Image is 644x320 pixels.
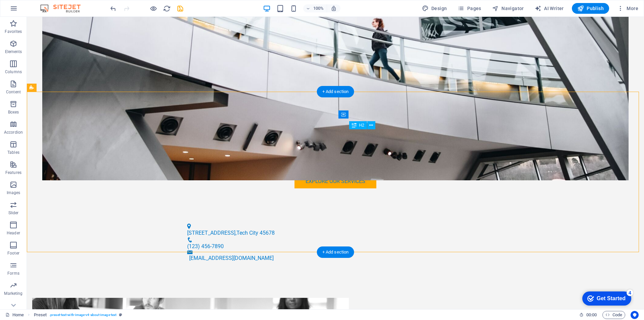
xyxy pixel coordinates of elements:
[160,213,209,219] span: [STREET_ADDRESS]
[419,3,450,14] button: Design
[5,49,22,54] p: Elements
[149,4,157,12] button: Click here to leave preview mode and continue editing
[50,1,56,8] div: 4
[303,4,327,12] button: 100%
[109,4,117,12] button: undo
[5,3,54,17] div: Get Started 4 items remaining, 20% complete
[160,226,197,233] span: (123) 456-7890
[577,5,604,12] span: Publish
[586,311,597,319] span: 00 00
[109,5,117,12] i: Undo: Font color ($color-default -> $color-primary) (Ctrl+Z)
[210,213,231,219] span: Tech City
[6,89,21,95] p: Content
[4,291,22,296] p: Marketing
[119,313,122,317] i: This element is a customizable preset
[602,311,625,319] button: Code
[34,311,122,319] nav: breadcrumb
[422,5,447,12] span: Design
[7,271,19,276] p: Forms
[591,312,592,317] span: :
[455,3,484,14] button: Pages
[317,246,354,258] div: + Add section
[492,5,524,12] span: Navigator
[7,230,20,236] p: Header
[49,311,116,319] span: . preset-text-with-image-v4-about-image-text
[313,4,324,12] h6: 100%
[233,213,248,219] span: 45678
[7,250,19,256] p: Footer
[7,150,19,155] p: Tables
[162,238,247,244] a: [EMAIL_ADDRESS][DOMAIN_NAME]
[5,69,22,75] p: Columns
[605,311,622,319] span: Code
[20,7,49,13] div: Get Started
[39,4,89,12] img: Editor Logo
[8,109,19,115] p: Boxes
[163,4,171,12] button: reload
[489,3,527,14] button: Navigator
[176,4,184,12] button: save
[419,3,450,14] div: Design (Ctrl+Alt+Y)
[579,311,597,319] h6: Session time
[614,3,641,14] button: More
[359,123,364,127] span: H2
[4,130,23,135] p: Accordion
[176,5,184,12] i: Save (Ctrl+S)
[160,212,451,220] p: ,
[631,311,639,319] button: Usercentrics
[7,190,20,195] p: Images
[317,86,354,97] div: + Add section
[8,210,19,216] p: Slider
[163,5,171,12] i: Reload page
[458,5,481,12] span: Pages
[572,3,609,14] button: Publish
[5,29,22,34] p: Favorites
[617,5,638,12] span: More
[331,5,337,11] i: On resize automatically adjust zoom level to fit chosen device.
[5,311,24,319] a: Click to cancel selection. Double-click to open Pages
[5,170,21,175] p: Features
[535,5,564,12] span: AI Writer
[532,3,567,14] button: AI Writer
[34,311,47,319] span: Click to select. Double-click to edit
